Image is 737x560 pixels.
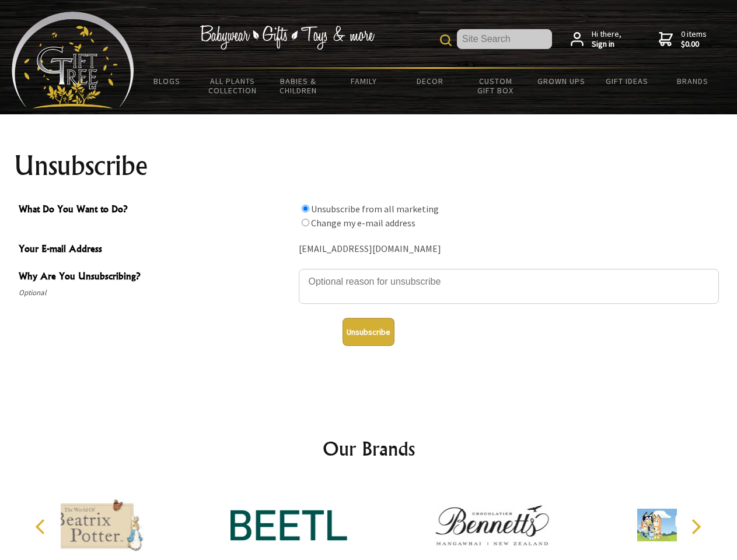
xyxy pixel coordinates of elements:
[331,69,397,93] a: Family
[14,152,724,180] h1: Unsubscribe
[200,69,266,103] a: All Plants Collection
[200,25,375,50] img: Babywear - Gifts - Toys & more
[12,12,134,108] img: Babyware - Gifts - Toys and more...
[659,29,707,50] a: 0 items$0.00
[134,69,200,93] a: BLOGS
[23,435,714,463] h2: Our Brands
[463,69,529,103] a: Custom Gift Box
[19,202,293,219] span: What Do You Want to Do?
[311,217,415,229] label: Change my e-mail address
[594,69,660,93] a: Gift Ideas
[299,240,719,258] div: [EMAIL_ADDRESS][DOMAIN_NAME]
[29,514,55,540] button: Previous
[311,203,439,215] label: Unsubscribe from all marketing
[343,318,394,346] button: Unsubscribe
[660,69,726,93] a: Brands
[571,29,621,50] a: Hi there,Sign in
[440,34,452,46] img: product search
[266,69,331,103] a: Babies & Children
[19,269,293,286] span: Why Are You Unsubscribing?
[681,29,707,50] span: 0 items
[299,269,719,304] textarea: Why Are You Unsubscribing?
[302,205,309,212] input: What Do You Want to Do?
[592,29,621,50] span: Hi there,
[397,69,463,93] a: Decor
[681,39,707,50] strong: $0.00
[19,242,293,258] span: Your E-mail Address
[457,29,552,49] input: Site Search
[19,286,293,300] span: Optional
[683,514,708,540] button: Next
[528,69,594,93] a: Grown Ups
[302,219,309,226] input: What Do You Want to Do?
[592,39,621,50] strong: Sign in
